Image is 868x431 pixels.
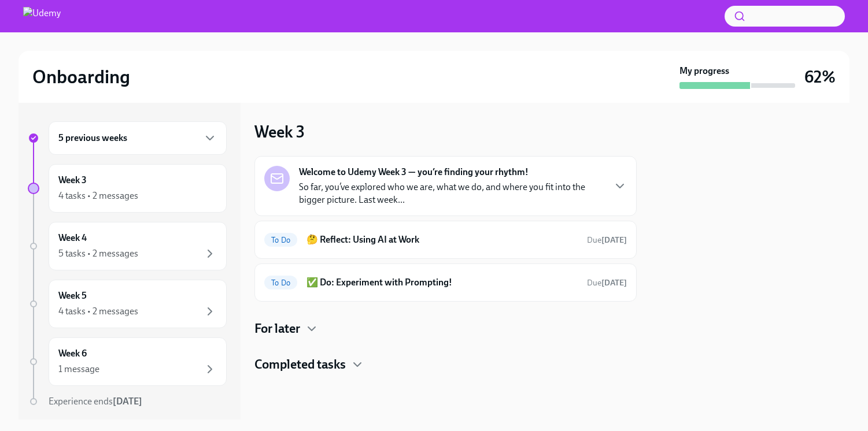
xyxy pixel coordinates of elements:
img: Udemy [23,7,61,25]
strong: [DATE] [601,235,627,245]
a: To Do✅ Do: Experiment with Prompting!Due[DATE] [264,273,627,292]
div: Completed tasks [254,356,637,373]
span: Due [587,235,627,245]
div: 4 tasks • 2 messages [58,305,138,318]
h4: For later [254,320,300,337]
a: Week 54 tasks • 2 messages [28,280,227,328]
a: Week 61 message [28,337,227,386]
div: 5 tasks • 2 messages [58,247,138,260]
a: Week 34 tasks • 2 messages [28,164,227,213]
span: To Do [264,236,297,244]
h6: 5 previous weeks [58,132,127,144]
p: So far, you’ve explored who we are, what we do, and where you fit into the bigger picture. Last w... [299,181,604,206]
h3: Week 3 [254,121,305,142]
span: To Do [264,278,297,287]
h6: Week 3 [58,174,87,187]
h6: Week 4 [58,232,87,244]
span: August 30th, 2025 10:00 [587,235,627,246]
div: For later [254,320,637,337]
h6: 🤔 Reflect: Using AI at Work [306,233,578,246]
div: 5 previous weeks [49,121,227,155]
h2: Onboarding [32,65,130,88]
div: 1 message [58,363,99,376]
h4: Completed tasks [254,356,346,373]
h3: 62% [804,66,836,87]
h6: ✅ Do: Experiment with Prompting! [306,276,578,289]
span: Due [587,278,627,288]
strong: [DATE] [601,278,627,288]
strong: [DATE] [113,396,142,407]
strong: My progress [679,65,729,77]
strong: Welcome to Udemy Week 3 — you’re finding your rhythm! [299,166,529,179]
h6: Week 5 [58,289,87,302]
div: 4 tasks • 2 messages [58,190,138,202]
span: August 30th, 2025 10:00 [587,277,627,288]
h6: Week 6 [58,347,87,360]
span: Experience ends [49,396,142,407]
a: Week 45 tasks • 2 messages [28,222,227,270]
a: To Do🤔 Reflect: Using AI at WorkDue[DATE] [264,231,627,249]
